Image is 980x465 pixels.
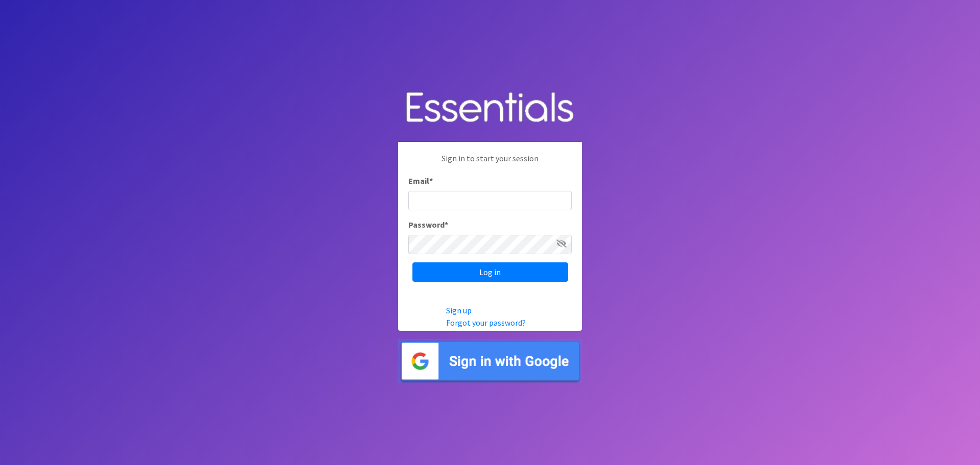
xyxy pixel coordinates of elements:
[408,152,572,175] p: Sign in to start your session
[398,339,582,383] img: Sign in with Google
[446,305,472,315] a: Sign up
[398,82,582,134] img: Human Essentials
[408,175,433,187] label: Email
[412,262,568,282] input: Log in
[429,176,433,186] abbr: required
[446,317,526,328] a: Forgot your password?
[408,218,448,231] label: Password
[445,219,448,230] abbr: required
